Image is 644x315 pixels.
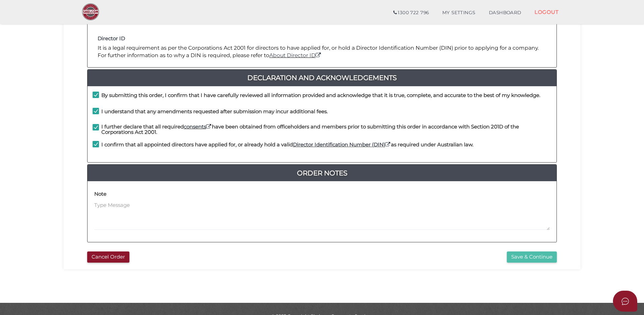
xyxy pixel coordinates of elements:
[507,251,557,263] button: Save & Continue
[101,124,551,135] h4: I further declare that all required have been obtained from officeholders and members prior to su...
[436,6,482,20] a: MY SETTINGS
[101,93,540,98] h4: By submitting this order, I confirm that I have carefully reviewed all information provided and a...
[94,191,106,197] h4: Note
[88,168,556,178] a: Order Notes
[482,6,528,20] a: DASHBOARD
[269,52,322,58] a: About Director ID
[528,5,565,19] a: LOGOUT
[98,36,546,42] h4: Director ID
[293,141,391,148] a: Director Identification Number (DIN)
[613,291,637,312] button: Open asap
[184,123,212,130] a: consents
[88,72,556,83] a: Declaration And Acknowledgements
[387,6,436,20] a: 1300 722 796
[101,142,473,148] h4: I confirm that all appointed directors have applied for, or already hold a valid as required unde...
[101,109,328,115] h4: I understand that any amendments requested after submission may incur additional fees.
[98,44,546,59] p: It is a legal requirement as per the Corporations Act 2001 for directors to have applied for, or ...
[87,251,129,263] button: Cancel Order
